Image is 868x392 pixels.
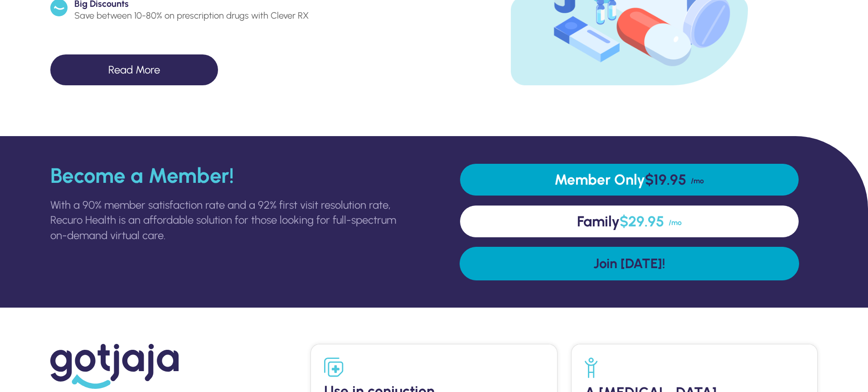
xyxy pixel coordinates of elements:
[460,247,799,280] a: Join [DATE]!
[50,163,408,197] p: Become a Member!
[645,171,686,188] span: $19.95
[686,176,704,185] span: /mo
[585,358,598,378] img: icon-child-reaching.svg
[460,205,799,238] a: Family$29.95/mo
[460,163,799,196] a: Member Only$19.95/mo
[50,8,427,23] p: Save between 10-80% on prescription drugs with Clever RX
[620,213,664,230] span: $29.95
[664,218,682,227] span: /mo
[50,197,408,243] p: With a 90% member satisfaction rate and a 92% first visit resolution rate, Recuro Health is an af...
[50,344,179,389] img: logo-gotjaja.svg
[324,358,344,377] img: icon-notes-medical.svg
[50,54,218,85] button: Read More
